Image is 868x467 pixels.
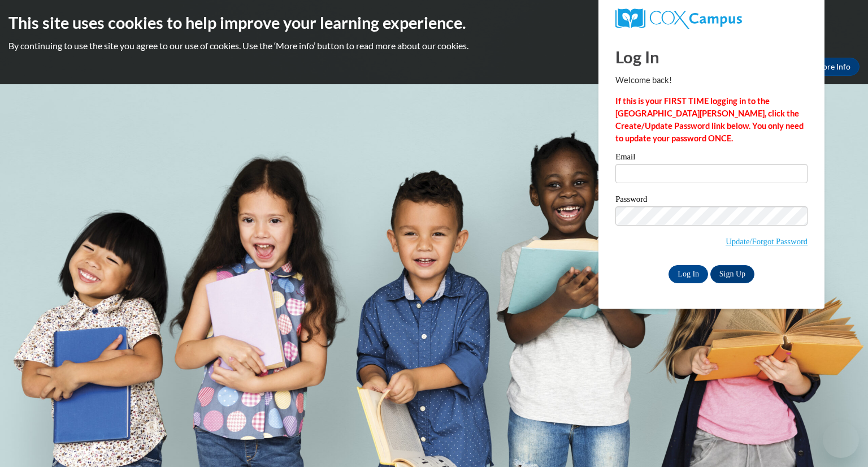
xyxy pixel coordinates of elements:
[726,237,808,246] a: Update/Forgot Password
[669,265,708,283] input: Log In
[615,96,804,143] strong: If this is your FIRST TIME logging in to the [GEOGRAPHIC_DATA][PERSON_NAME], click the Create/Upd...
[615,74,808,87] p: Welcome back!
[8,11,860,34] h2: This site uses cookies to help improve your learning experience.
[710,265,754,283] a: Sign Up
[615,195,808,206] label: Password
[615,8,808,29] a: COX Campus
[615,8,742,29] img: COX Campus
[615,45,808,68] h1: Log In
[8,40,860,52] p: By continuing to use the site you agree to our use of cookies. Use the ‘More info’ button to read...
[806,58,860,76] a: More Info
[615,153,808,164] label: Email
[823,422,859,458] iframe: Button to launch messaging window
